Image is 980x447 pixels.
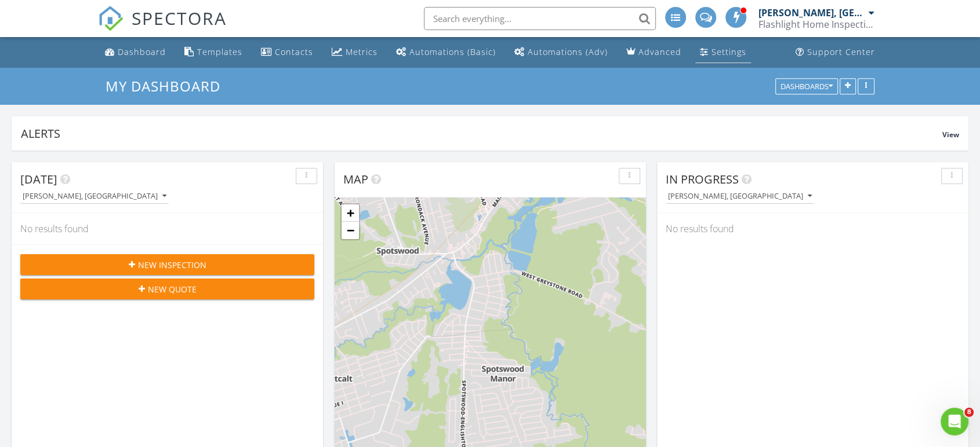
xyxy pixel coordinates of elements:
input: Search everything... [424,7,656,30]
a: Automations (Basic) [391,42,500,63]
button: New Quote [20,279,314,299]
div: Contacts [275,46,313,57]
span: In Progress [666,171,739,187]
span: View [942,130,959,140]
div: Alerts [21,126,942,141]
div: Dashboards [781,82,833,90]
a: Dashboard [100,42,170,63]
a: SPECTORA [98,16,227,40]
div: Automations (Adv) [528,46,608,57]
iframe: Intercom live chat [941,408,968,435]
div: No results found [657,213,968,244]
button: New Inspection [20,254,314,275]
span: 8 [964,408,974,417]
div: [PERSON_NAME], [GEOGRAPHIC_DATA] [668,192,812,200]
div: Metrics [346,46,378,57]
a: Support Center [791,42,880,63]
button: [PERSON_NAME], [GEOGRAPHIC_DATA] [666,189,814,204]
div: Dashboard [118,46,166,57]
a: Automations (Advanced) [510,42,612,63]
a: Advanced [622,42,686,63]
a: Zoom out [342,222,359,239]
a: Metrics [327,42,382,63]
div: No results found [12,213,323,244]
div: Support Center [807,46,875,57]
div: Templates [197,46,242,57]
a: Settings [695,42,751,63]
a: Templates [180,42,247,63]
span: New Quote [148,283,197,295]
div: [PERSON_NAME], [GEOGRAPHIC_DATA] [23,192,166,200]
div: Automations (Basic) [409,46,496,57]
span: SPECTORA [132,6,227,30]
a: Zoom in [342,204,359,222]
span: New Inspection [138,259,206,271]
div: Flashlight Home Inspection, LLC. [758,19,874,30]
div: Settings [712,46,746,57]
button: Dashboards [775,78,838,94]
div: [PERSON_NAME], [GEOGRAPHIC_DATA] [758,7,866,19]
span: Map [343,171,368,187]
div: Advanced [638,46,681,57]
a: My Dashboard [106,76,230,96]
a: Contacts [256,42,318,63]
img: The Best Home Inspection Software - Spectora [98,6,124,31]
button: [PERSON_NAME], [GEOGRAPHIC_DATA] [20,189,169,204]
span: [DATE] [20,171,57,187]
